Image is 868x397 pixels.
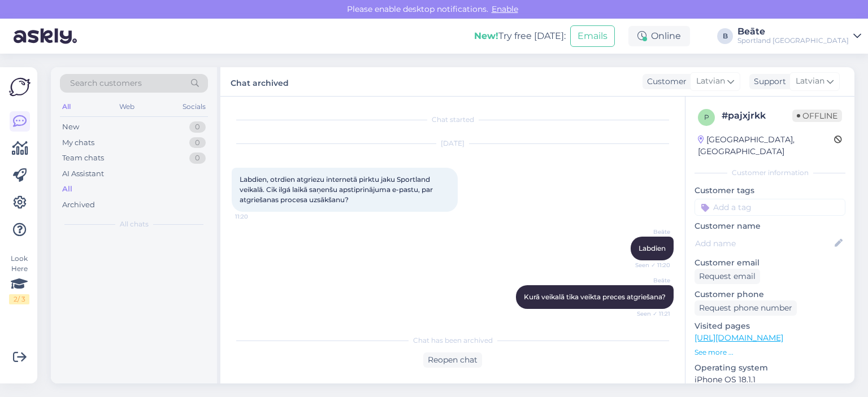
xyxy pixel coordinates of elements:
[189,152,206,164] div: 0
[695,269,760,284] div: Request email
[639,244,666,252] span: Labdien
[62,121,79,133] div: New
[9,76,31,98] img: Askly Logo
[717,28,733,44] div: B
[70,77,142,89] span: Search customers
[62,184,72,195] div: All
[423,352,482,368] div: Reopen chat
[695,185,845,197] p: Customer tags
[737,27,849,36] div: Beāte
[570,25,615,47] button: Emails
[698,134,834,158] div: [GEOGRAPHIC_DATA], [GEOGRAPHIC_DATA]
[737,36,849,45] div: Sportland [GEOGRAPHIC_DATA]
[9,294,29,304] div: 2 / 3
[704,113,709,121] span: p
[695,220,845,232] p: Customer name
[695,347,845,357] p: See more ...
[695,374,845,386] p: iPhone OS 18.1.1
[695,257,845,269] p: Customer email
[189,137,206,149] div: 0
[695,362,845,374] p: Operating system
[792,110,842,122] span: Offline
[232,138,674,149] div: [DATE]
[231,74,289,89] label: Chat archived
[120,219,149,229] span: All chats
[180,99,208,114] div: Socials
[474,29,566,43] div: Try free [DATE]:
[62,168,104,180] div: AI Assistant
[628,276,670,285] span: Beāte
[62,199,95,211] div: Archived
[628,26,690,46] div: Online
[240,175,435,204] span: Labdien, otrdien atgriezu internetā pirktu jaku Sportland veikalā. Cik ilgá laikā saņenšu apstipr...
[62,137,94,149] div: My chats
[9,254,29,304] div: Look Here
[796,75,824,88] span: Latvian
[413,335,493,346] span: Chat has been archived
[232,115,674,125] div: Chat started
[643,76,687,88] div: Customer
[628,261,670,269] span: Seen ✓ 11:20
[474,30,498,41] b: New!
[488,4,522,14] span: Enable
[749,76,786,88] div: Support
[235,212,277,221] span: 11:20
[189,121,206,133] div: 0
[695,289,845,300] p: Customer phone
[737,27,861,45] a: BeāteSportland [GEOGRAPHIC_DATA]
[628,228,670,236] span: Beāte
[696,75,725,88] span: Latvian
[628,309,670,318] span: Seen ✓ 11:21
[695,199,845,216] input: Add a tag
[524,293,666,301] span: Kurā veikalā tika veikta preces atgriešana?
[695,237,832,250] input: Add name
[695,168,845,178] div: Customer information
[695,333,783,343] a: [URL][DOMAIN_NAME]
[60,99,73,114] div: All
[117,99,137,114] div: Web
[695,300,797,316] div: Request phone number
[62,152,104,164] div: Team chats
[722,109,792,123] div: # pajxjrkk
[695,320,845,332] p: Visited pages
